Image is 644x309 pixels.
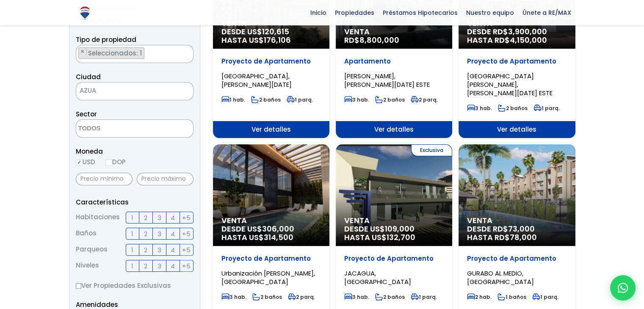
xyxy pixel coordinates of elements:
[87,49,144,58] span: Seleccionados: 1
[344,225,444,242] span: DESDE US$
[252,293,282,301] span: 2 baños
[411,293,437,301] span: 1 parq.
[251,96,281,103] span: 2 baños
[158,229,161,239] span: 3
[344,35,399,45] span: RD$
[467,293,492,301] span: 2 hab.
[411,96,438,103] span: 2 parq.
[182,212,191,223] span: +5
[462,6,518,19] span: Nuestro equipo
[221,28,321,44] span: DESDE US$
[331,6,379,19] span: Propiedades
[533,105,560,112] span: 1 parq.
[131,261,133,271] span: 1
[79,48,87,55] button: Remove item
[375,96,405,103] span: 2 baños
[467,269,534,286] span: GURABO AL MEDIO, [GEOGRAPHIC_DATA]
[467,216,567,225] span: Venta
[467,72,553,97] span: [GEOGRAPHIC_DATA][PERSON_NAME], [PERSON_NAME][DATE] ESTE
[467,233,567,242] span: HASTA RD$
[264,35,291,45] span: 176,106
[411,144,452,156] span: Exclusiva
[221,254,321,263] p: Proyecto de Apartamento
[498,105,528,112] span: 2 baños
[158,261,161,271] span: 3
[171,245,175,255] span: 4
[467,105,492,112] span: 3 hab.
[508,223,535,234] span: 73,000
[288,293,315,301] span: 2 parq.
[131,212,133,223] span: 1
[379,6,462,19] span: Préstamos Hipotecarios
[76,159,83,166] input: USD
[467,28,567,44] span: DESDE RD$
[76,82,193,100] span: AZUA
[77,6,92,20] img: Logo de REMAX
[262,26,289,37] span: 120,615
[510,232,537,243] span: 78,000
[213,121,329,138] span: Ver detalles
[144,212,147,223] span: 2
[76,85,172,97] span: AZUA
[171,212,175,223] span: 4
[344,216,444,225] span: Venta
[344,269,411,286] span: JACAGUA, [GEOGRAPHIC_DATA]
[467,36,567,44] span: HASTA RD$
[76,72,101,81] span: Ciudad
[387,232,415,243] span: 132,700
[180,88,185,95] span: ×
[76,283,81,289] input: Ver Propiedades Exclusivas
[137,173,193,185] input: Precio máximo
[375,293,405,301] span: 2 baños
[344,96,369,103] span: 3 hab.
[344,293,369,301] span: 3 hab.
[344,254,444,263] p: Proyecto de Apartamento
[221,36,321,44] span: HASTA US$
[158,245,161,255] span: 3
[171,261,175,271] span: 4
[221,57,321,66] p: Proyecto de Apartamento
[76,244,108,256] span: Parqueos
[359,35,399,45] span: 8,800,000
[131,229,133,239] span: 1
[518,6,575,19] span: Únete a RE/MAX
[76,280,193,291] label: Ver Propiedades Exclusivas
[221,225,321,242] span: DESDE US$
[158,212,161,223] span: 3
[76,157,95,167] label: USD
[76,120,158,138] textarea: Search
[508,26,547,37] span: 3,900,000
[184,48,188,55] span: ×
[182,245,191,255] span: +5
[344,57,444,66] p: Apartamento
[76,212,120,223] span: Habitaciones
[105,159,112,166] input: DOP
[221,96,245,103] span: 1 hab.
[76,110,97,119] span: Sector
[344,233,444,242] span: HASTA US$
[171,229,175,239] span: 4
[221,216,321,225] span: Venta
[264,232,293,243] span: 314,500
[467,225,567,242] span: DESDE RD$
[131,245,133,255] span: 1
[221,72,292,89] span: [GEOGRAPHIC_DATA], [PERSON_NAME][DATE]
[467,254,567,263] p: Proyecto de Apartamento
[76,45,81,63] textarea: Search
[182,261,191,271] span: +5
[76,146,193,157] span: Moneda
[221,233,321,242] span: HASTA US$
[385,223,415,234] span: 109,000
[144,229,147,239] span: 2
[498,293,526,301] span: 1 baños
[221,293,246,301] span: 3 hab.
[76,228,97,240] span: Baños
[336,121,452,138] span: Ver detalles
[532,293,558,301] span: 1 parq.
[80,48,85,55] span: ×
[76,35,136,44] span: Tipo de propiedad
[344,28,444,36] span: Venta
[287,96,313,103] span: 1 parq.
[144,245,147,255] span: 2
[262,223,294,234] span: 306,000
